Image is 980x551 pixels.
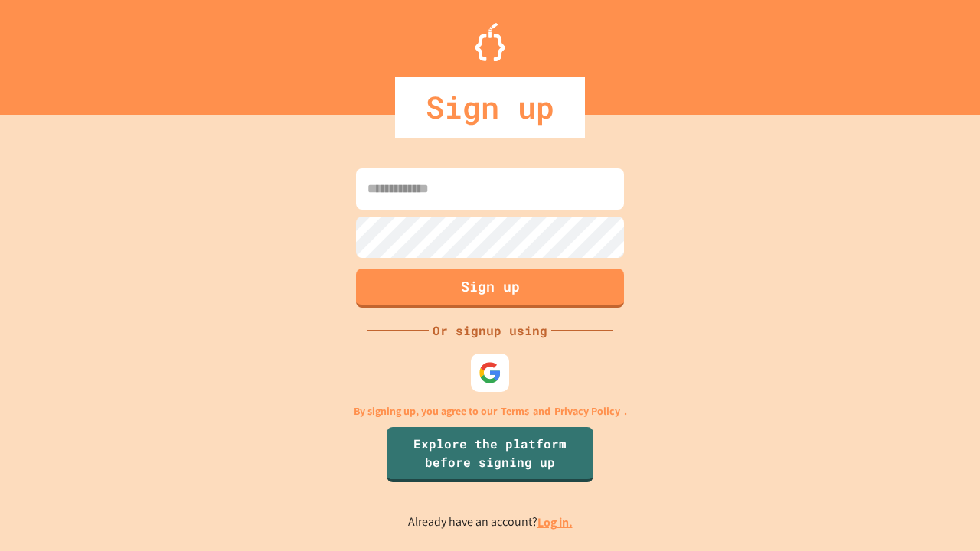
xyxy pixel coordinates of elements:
[475,23,505,61] img: Logo.svg
[387,427,593,482] a: Explore the platform before signing up
[537,514,573,530] a: Log in.
[479,361,501,384] img: google-icon.svg
[501,403,529,419] a: Terms
[395,77,585,138] div: Sign up
[554,403,620,419] a: Privacy Policy
[356,269,624,308] button: Sign up
[354,403,627,419] p: By signing up, you agree to our and .
[408,513,573,532] p: Already have an account?
[429,321,551,340] div: Or signup using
